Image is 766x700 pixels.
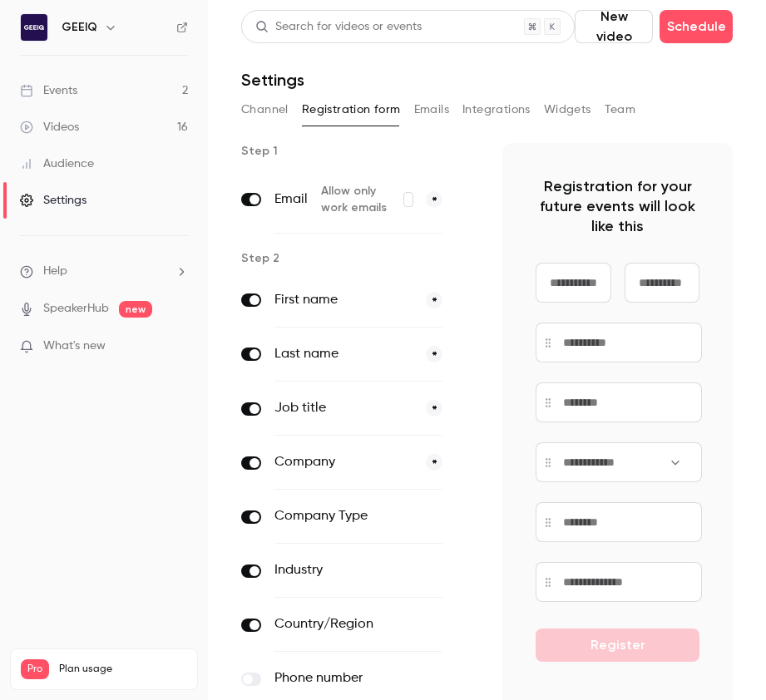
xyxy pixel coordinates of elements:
div: Search for videos or events [255,18,422,36]
span: new [119,301,152,318]
label: Email [274,190,308,210]
label: Allow only work emails [321,183,413,216]
label: Company [274,452,413,472]
a: SpeakerHub [43,300,109,318]
p: Registration for your future events will look like this [536,176,699,236]
label: First name [274,290,413,310]
img: GEEIQ [21,14,47,41]
label: Phone number [274,668,373,688]
button: Channel [241,96,289,123]
label: Company Type [274,506,373,526]
span: Plan usage [59,663,187,676]
div: Settings [20,192,86,209]
button: Widgets [544,96,591,123]
button: Schedule [660,10,733,43]
span: Help [43,263,67,280]
label: Last name [274,344,413,364]
h1: Settings [241,70,304,90]
div: Events [20,82,77,99]
button: Registration form [302,96,401,123]
button: Emails [414,96,449,123]
p: Step 1 [241,143,476,160]
iframe: Noticeable Trigger [168,339,188,354]
label: Country/Region [274,614,373,634]
li: help-dropdown-opener [20,263,188,280]
button: Integrations [462,96,531,123]
label: Job title [274,398,413,418]
button: New video [575,10,653,43]
h6: GEEIQ [62,19,97,36]
span: What's new [43,338,106,355]
div: Audience [20,155,94,172]
span: Pro [21,659,49,679]
button: Team [605,96,636,123]
div: Videos [20,119,79,136]
label: Industry [274,560,373,580]
p: Step 2 [241,250,476,267]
